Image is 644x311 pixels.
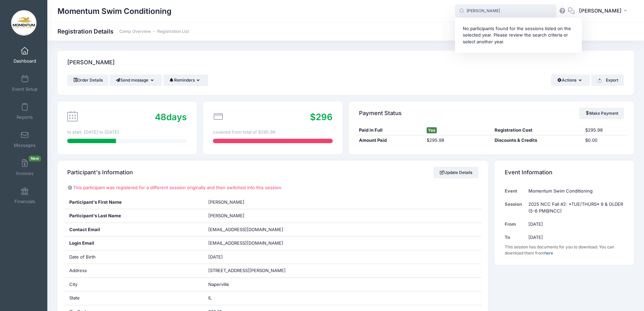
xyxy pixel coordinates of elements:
[356,127,424,134] div: Paid in Full
[579,108,624,119] a: Make Payment
[67,129,187,136] div: to start. [DATE] to [DATE]
[525,198,624,218] td: 2025 NCC Fall #2: *TUE/THURS* 9 & OLDER (5-6 PM@NCC)
[579,7,622,15] span: [PERSON_NAME]
[310,112,333,122] span: $296
[16,171,33,176] span: Invoices
[163,74,208,86] button: Reminders
[455,4,556,18] input: Search by First Name, Last Name, or Email...
[427,127,437,133] span: Yes
[64,209,204,223] div: Participant's Last Name
[64,278,204,291] div: City
[64,250,204,264] div: Date of Birth
[359,104,402,123] h4: Payment Status
[29,156,41,161] span: New
[9,71,41,95] a: Event Setup
[67,74,109,86] a: Order Details
[64,196,204,209] div: Participant's First Name
[544,250,553,256] a: here
[525,231,624,244] td: [DATE]
[14,142,35,148] span: Messages
[525,184,624,198] td: Momentum Swim Conditioning
[12,86,38,92] span: Event Setup
[582,137,627,144] div: $0.00
[525,218,624,231] td: [DATE]
[64,264,204,277] div: Address
[492,127,582,134] div: Registration Cost
[14,58,36,64] span: Dashboard
[208,227,283,232] span: [EMAIL_ADDRESS][DOMAIN_NAME]
[67,53,115,72] h4: [PERSON_NAME]
[505,244,624,256] div: This session has documents for you to download. You can download them from
[505,184,525,198] td: Event
[551,74,590,86] button: Actions
[505,218,525,231] td: From
[155,110,187,124] div: days
[492,137,582,144] div: Discounts & Credits
[110,74,162,86] button: Send message
[57,3,171,19] h1: Momentum Swim Conditioning
[9,99,41,123] a: Reports
[119,29,151,34] a: Camp Overview
[433,167,478,178] a: Update Details
[208,268,286,273] span: [STREET_ADDRESS][PERSON_NAME]
[157,29,189,34] a: Registration List
[15,199,35,204] span: Financials
[208,282,229,287] span: Naperville
[11,10,37,36] img: Momentum Swim Conditioning
[591,74,624,86] button: Export
[9,184,41,207] a: Financials
[9,128,41,151] a: Messages
[67,184,478,191] p: This participant was registered for a different session originally and then switched into this se...
[582,127,627,134] div: $295.98
[424,137,492,144] div: $295.98
[64,291,204,305] div: State
[67,163,133,182] h4: Participant's Information
[505,163,552,182] h4: Event Information
[575,3,634,19] button: [PERSON_NAME]
[213,129,332,136] div: covered from total of $295.98
[208,240,293,247] span: [EMAIL_ADDRESS][DOMAIN_NAME]
[17,114,33,120] span: Reports
[505,198,525,218] td: Session
[505,231,525,244] td: To
[64,223,204,237] div: Contact Email
[208,254,223,260] span: [DATE]
[155,112,166,122] span: 48
[64,237,204,250] div: Login Email
[9,43,41,67] a: Dashboard
[9,156,41,179] a: InvoicesNew
[208,199,244,205] span: [PERSON_NAME]
[356,137,424,144] div: Amount Paid
[208,295,212,301] span: IL
[57,28,189,35] h1: Registration Details
[208,213,244,218] span: [PERSON_NAME]
[463,25,574,45] div: No participants found for the sessions listed on the selected year. Please review the search crit...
